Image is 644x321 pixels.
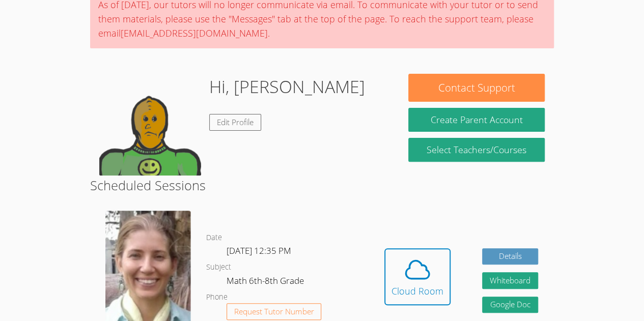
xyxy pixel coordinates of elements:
dt: Subject [206,261,231,274]
a: Select Teachers/Courses [408,138,544,162]
a: Details [482,248,538,265]
a: Google Doc [482,297,538,313]
div: Cloud Room [391,284,443,298]
button: Whiteboard [482,272,538,289]
span: Request Tutor Number [234,308,314,315]
button: Create Parent Account [408,108,544,132]
button: Request Tutor Number [227,303,322,320]
a: Edit Profile [209,114,261,131]
dt: Date [206,231,222,244]
img: default.png [99,74,201,176]
dd: Math 6th-8th Grade [227,274,306,291]
h2: Scheduled Sessions [90,176,554,195]
h1: Hi, [PERSON_NAME] [209,74,365,100]
button: Contact Support [408,74,544,102]
span: [DATE] 12:35 PM [227,245,291,256]
button: Cloud Room [384,248,451,305]
dt: Phone [206,291,228,304]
